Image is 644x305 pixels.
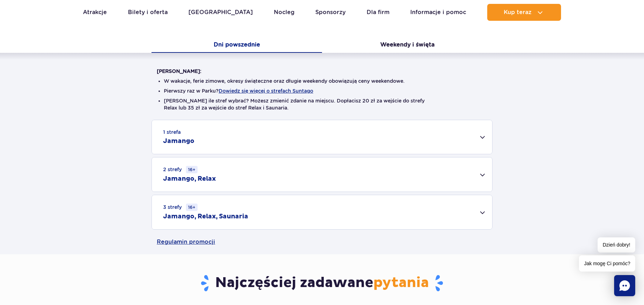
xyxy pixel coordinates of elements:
[315,4,346,21] a: Sponsorzy
[164,77,480,85] li: W wakacje, ferie zimowe, okresy świąteczne oraz długie weekendy obowiązują ceny weekendowe.
[164,87,480,94] li: Pierwszy raz w Parku?
[83,4,107,21] a: Atrakcje
[163,212,248,221] h2: Jamango, Relax, Saunaria
[487,4,561,21] button: Kup teraz
[367,4,389,21] a: Dla firm
[163,166,198,173] small: 2 strefy
[188,4,253,21] a: [GEOGRAPHIC_DATA]
[157,68,201,74] strong: [PERSON_NAME]:
[128,4,168,21] a: Bilety i oferta
[157,274,487,292] h3: Najczęściej zadawane
[186,166,198,173] small: 16+
[579,255,635,272] span: Jak mogę Ci pomóc?
[163,129,181,136] small: 1 strefa
[164,97,480,111] li: [PERSON_NAME] ile stref wybrać? Możesz zmienić zdanie na miejscu. Dopłacisz 20 zł za wejście do s...
[373,274,429,292] span: pytania
[504,9,532,15] span: Kup teraz
[410,4,466,21] a: Informacje i pomoc
[152,38,322,53] button: Dni powszednie
[219,88,313,94] button: Dowiedz się więcej o strefach Suntago
[163,204,198,211] small: 3 strefy
[322,38,492,53] button: Weekendy i święta
[157,230,487,254] a: Regulamin promocji
[186,204,198,211] small: 16+
[598,237,635,253] span: Dzień dobry!
[163,137,194,145] h2: Jamango
[614,275,635,296] div: Chat
[274,4,295,21] a: Nocleg
[163,175,216,183] h2: Jamango, Relax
